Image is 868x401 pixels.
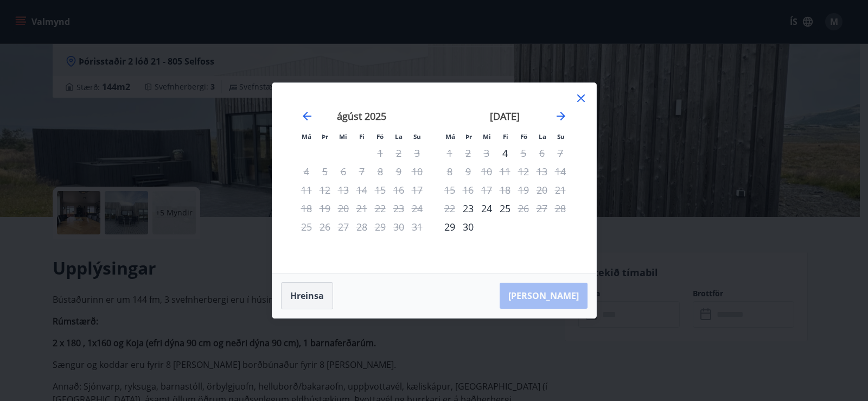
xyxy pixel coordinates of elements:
td: Not available. laugardagur, 13. september 2025 [533,162,551,181]
div: 30 [459,218,477,236]
div: Aðeins innritun í boði [459,199,477,218]
td: Not available. miðvikudagur, 20. ágúst 2025 [334,199,353,218]
td: Not available. laugardagur, 20. september 2025 [533,181,551,199]
td: Not available. sunnudagur, 28. september 2025 [551,199,570,218]
td: Not available. föstudagur, 29. ágúst 2025 [371,218,390,236]
td: Not available. miðvikudagur, 17. september 2025 [477,181,496,199]
td: Not available. föstudagur, 19. september 2025 [514,181,533,199]
div: Aðeins innritun í boði [496,144,514,162]
div: Move backward to switch to the previous month. [301,110,314,123]
td: Not available. sunnudagur, 14. september 2025 [551,162,570,181]
small: Fi [503,132,508,141]
td: Not available. miðvikudagur, 3. september 2025 [477,144,496,162]
td: Not available. sunnudagur, 10. ágúst 2025 [408,162,426,181]
td: miðvikudagur, 24. september 2025 [477,199,496,218]
td: Not available. fimmtudagur, 11. september 2025 [496,162,514,181]
td: Not available. þriðjudagur, 9. september 2025 [459,162,477,181]
td: Not available. fimmtudagur, 28. ágúst 2025 [353,218,371,236]
td: fimmtudagur, 4. september 2025 [496,144,514,162]
div: Aðeins innritun í boði [441,218,459,236]
td: Not available. fimmtudagur, 7. ágúst 2025 [353,162,371,181]
td: Not available. föstudagur, 8. ágúst 2025 [371,162,390,181]
small: Má [302,132,311,141]
small: Mi [339,132,347,141]
td: Not available. miðvikudagur, 27. ágúst 2025 [334,218,353,236]
div: 24 [477,199,496,218]
small: La [395,132,403,141]
td: Not available. mánudagur, 15. september 2025 [441,181,459,199]
td: Not available. mánudagur, 22. september 2025 [441,199,459,218]
td: Not available. föstudagur, 15. ágúst 2025 [371,181,390,199]
small: La [539,132,546,141]
button: Hreinsa [281,282,333,309]
td: Not available. þriðjudagur, 5. ágúst 2025 [316,162,334,181]
td: Not available. sunnudagur, 3. ágúst 2025 [408,144,426,162]
small: Su [557,132,565,141]
td: Not available. laugardagur, 16. ágúst 2025 [390,181,408,199]
small: Þr [322,132,328,141]
strong: ágúst 2025 [337,110,386,123]
td: Not available. föstudagur, 26. september 2025 [514,199,533,218]
td: Not available. föstudagur, 5. september 2025 [514,144,533,162]
td: Not available. þriðjudagur, 16. september 2025 [459,181,477,199]
td: Not available. sunnudagur, 31. ágúst 2025 [408,218,426,236]
div: Aðeins útritun í boði [514,199,533,218]
div: Aðeins útritun í boði [514,144,533,162]
td: Not available. föstudagur, 22. ágúst 2025 [371,199,390,218]
td: Not available. miðvikudagur, 13. ágúst 2025 [334,181,353,199]
td: Not available. föstudagur, 12. september 2025 [514,162,533,181]
td: Not available. mánudagur, 1. september 2025 [441,144,459,162]
td: Not available. fimmtudagur, 18. september 2025 [496,181,514,199]
strong: [DATE] [490,110,520,123]
td: Not available. þriðjudagur, 12. ágúst 2025 [316,181,334,199]
td: mánudagur, 29. september 2025 [441,218,459,236]
td: Not available. sunnudagur, 24. ágúst 2025 [408,199,426,218]
td: Not available. þriðjudagur, 2. september 2025 [459,144,477,162]
td: þriðjudagur, 30. september 2025 [459,218,477,236]
div: Move forward to switch to the next month. [554,110,567,123]
td: Not available. mánudagur, 11. ágúst 2025 [297,181,316,199]
td: Not available. laugardagur, 30. ágúst 2025 [390,218,408,236]
td: Not available. þriðjudagur, 26. ágúst 2025 [316,218,334,236]
td: Not available. miðvikudagur, 10. september 2025 [477,162,496,181]
td: Not available. mánudagur, 8. september 2025 [441,162,459,181]
small: Fi [359,132,365,141]
td: Not available. laugardagur, 9. ágúst 2025 [390,162,408,181]
td: Not available. þriðjudagur, 19. ágúst 2025 [316,199,334,218]
td: Not available. mánudagur, 4. ágúst 2025 [297,162,316,181]
td: Not available. fimmtudagur, 14. ágúst 2025 [353,181,371,199]
td: Not available. laugardagur, 6. september 2025 [533,144,551,162]
td: Not available. laugardagur, 27. september 2025 [533,199,551,218]
td: Not available. sunnudagur, 17. ágúst 2025 [408,181,426,199]
div: Calendar [285,96,583,260]
td: Not available. laugardagur, 2. ágúst 2025 [390,144,408,162]
td: Not available. fimmtudagur, 21. ágúst 2025 [353,199,371,218]
small: Fö [376,132,384,141]
small: Su [413,132,421,141]
small: Mi [483,132,491,141]
td: Not available. sunnudagur, 7. september 2025 [551,144,570,162]
small: Fö [520,132,527,141]
td: Not available. föstudagur, 1. ágúst 2025 [371,144,390,162]
td: Not available. mánudagur, 25. ágúst 2025 [297,218,316,236]
small: Má [445,132,455,141]
td: Not available. miðvikudagur, 6. ágúst 2025 [334,162,353,181]
td: fimmtudagur, 25. september 2025 [496,199,514,218]
td: Not available. laugardagur, 23. ágúst 2025 [390,199,408,218]
small: Þr [465,132,472,141]
td: Not available. mánudagur, 18. ágúst 2025 [297,199,316,218]
div: 25 [496,199,514,218]
td: þriðjudagur, 23. september 2025 [459,199,477,218]
td: Not available. sunnudagur, 21. september 2025 [551,181,570,199]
